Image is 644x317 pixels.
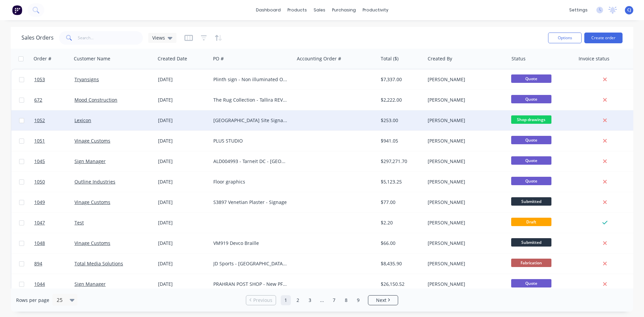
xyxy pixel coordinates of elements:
[34,117,45,124] span: 1052
[428,138,502,144] div: [PERSON_NAME]
[21,35,54,41] h1: Sales Orders
[381,138,420,144] div: $941.05
[511,95,551,103] span: Quote
[34,76,45,83] span: 1053
[293,295,303,305] a: Page 2
[428,219,502,226] div: [PERSON_NAME]
[428,97,502,103] div: [PERSON_NAME]
[158,178,208,185] div: [DATE]
[34,213,74,233] a: 1047
[341,295,351,305] a: Page 8
[34,178,45,185] span: 1050
[213,117,288,124] div: [GEOGRAPHIC_DATA] Site Signage
[74,138,110,144] a: Vinage Customs
[158,219,208,226] div: [DATE]
[428,260,502,267] div: [PERSON_NAME]
[627,7,631,13] span: CJ
[368,297,398,304] a: Next page
[428,178,502,185] div: [PERSON_NAME]
[381,199,420,206] div: $77.00
[34,69,74,90] a: 1053
[428,117,502,124] div: [PERSON_NAME]
[511,136,551,144] span: Quote
[213,138,288,144] div: PLUS STUDIO
[428,240,502,247] div: [PERSON_NAME]
[511,177,551,185] span: Quote
[511,115,551,124] span: Shop drawings
[381,55,398,62] div: Total ($)
[381,219,420,226] div: $2.20
[329,5,359,15] div: purchasing
[158,117,208,124] div: [DATE]
[579,55,609,62] div: Invoice status
[428,281,502,287] div: [PERSON_NAME]
[152,34,165,41] span: Views
[74,178,115,185] a: Outline Industries
[34,97,42,103] span: 672
[305,295,315,305] a: Page 3
[353,295,363,305] a: Page 9
[158,55,187,62] div: Created Date
[74,240,110,246] a: Vinage Customs
[34,110,74,130] a: 1052
[381,281,420,287] div: $26,150.52
[16,297,49,304] span: Rows per page
[74,158,106,164] a: Sign Manager
[566,5,591,15] div: settings
[246,297,276,304] a: Previous page
[381,158,420,165] div: $297,271.70
[78,31,143,45] input: Search...
[34,138,45,144] span: 1051
[359,5,392,15] div: productivity
[281,295,291,305] a: Page 1 is your current page
[158,76,208,83] div: [DATE]
[34,199,45,206] span: 1049
[511,156,551,165] span: Quote
[512,55,526,62] div: Status
[34,219,45,226] span: 1047
[381,117,420,124] div: $253.00
[213,76,288,83] div: Plinth sign - Non illuminated Option
[74,219,84,226] a: Test
[34,260,42,267] span: 894
[253,297,272,304] span: Previous
[511,279,551,287] span: Quote
[74,199,110,205] a: Vinage Customs
[34,274,74,294] a: 1044
[310,5,329,15] div: sales
[158,97,208,103] div: [DATE]
[428,76,502,83] div: [PERSON_NAME]
[158,281,208,287] div: [DATE]
[243,295,401,305] ul: Pagination
[381,97,420,103] div: $2,222.00
[34,131,74,151] a: 1051
[381,76,420,83] div: $7,337.00
[34,90,74,110] a: 672
[381,240,420,247] div: $66.00
[34,233,74,253] a: 1048
[74,97,117,103] a: Mood Construction
[213,240,288,247] div: VM919 Devco Braille
[584,33,623,43] button: Create order
[158,158,208,165] div: [DATE]
[329,295,339,305] a: Page 7
[253,5,284,15] a: dashboard
[34,151,74,171] a: 1045
[74,55,110,62] div: Customer Name
[213,97,288,103] div: The Rug Collection - Tallira REVISED
[34,55,51,62] div: Order #
[381,260,420,267] div: $8,435.90
[74,260,123,267] a: Total Media Solutions
[158,240,208,247] div: [DATE]
[381,178,420,185] div: $5,123.25
[74,281,106,287] a: Sign Manager
[511,238,551,247] span: Submitted
[284,5,310,15] div: products
[74,117,91,123] a: Lexicon
[74,76,99,83] a: Tryansigns
[428,55,452,62] div: Created By
[297,55,341,62] div: Accounting Order #
[34,281,45,287] span: 1044
[213,281,288,287] div: PRAHRAN POST SHOP - New PFF Signage
[511,74,551,83] span: Quote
